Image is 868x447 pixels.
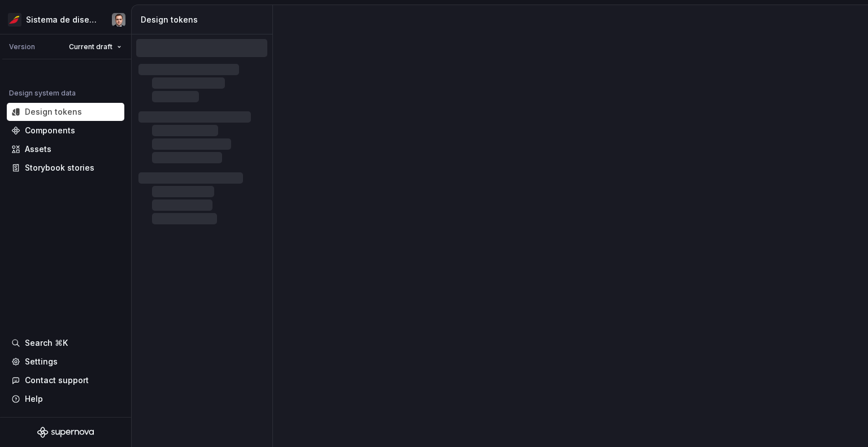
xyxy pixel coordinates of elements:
[112,13,125,27] img: Julio Reyes
[25,144,51,155] div: Assets
[9,42,35,51] div: Version
[26,14,98,25] div: Sistema de diseño Iberia
[25,162,94,173] div: Storybook stories
[7,140,124,158] a: Assets
[25,125,75,136] div: Components
[2,7,129,32] button: Sistema de diseño IberiaJulio Reyes
[25,356,58,367] div: Settings
[7,103,124,121] a: Design tokens
[141,14,268,25] div: Design tokens
[9,89,76,98] div: Design system data
[37,427,94,438] svg: Supernova Logo
[64,39,127,55] button: Current draft
[7,390,124,408] button: Help
[25,337,68,349] div: Search ⌘K
[25,375,89,386] div: Contact support
[25,106,82,118] div: Design tokens
[8,13,21,27] img: 55604660-494d-44a9-beb2-692398e9940a.png
[69,42,112,51] span: Current draft
[7,121,124,140] a: Components
[7,334,124,352] button: Search ⌘K
[7,353,124,371] a: Settings
[7,371,124,389] button: Contact support
[7,159,124,177] a: Storybook stories
[25,393,43,405] div: Help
